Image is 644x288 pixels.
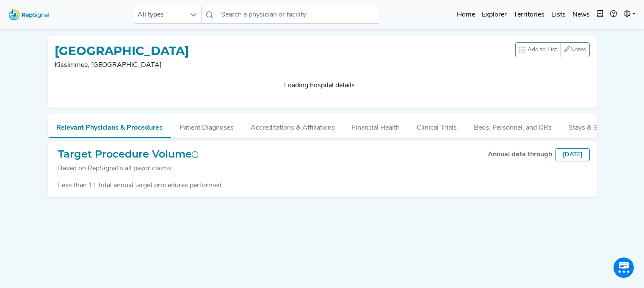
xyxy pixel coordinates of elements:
div: Annual data through [488,150,552,160]
span: All types [134,6,185,23]
p: Loading hospital details... [58,80,586,91]
button: Intel Book [593,6,607,23]
button: Beds, Personnel, and ORs [465,114,560,137]
a: News [569,6,593,23]
button: Notes [561,42,590,57]
a: Lists [548,6,569,23]
h2: Target Procedure Volume [58,148,199,161]
a: Territories [510,6,548,23]
div: Less than 11 total annual target procedures performed [55,180,590,191]
button: Relevant Physicians & Procedures [48,114,171,138]
button: Stays & Services [560,114,627,137]
div: toolbar [515,42,590,57]
span: Add to List [528,45,557,54]
button: Financial Health [343,114,408,137]
button: Patient Diagnoses [171,114,242,137]
a: Home [453,6,478,23]
span: Notes [570,47,586,53]
input: Search a physician or facility [218,6,379,24]
div: [DATE] [556,148,590,161]
button: Clinical Trials [408,114,465,137]
button: Accreditations & Affiliations [242,114,343,137]
a: Explorer [478,6,510,23]
div: Based on RepSignal's all payor claims. [58,163,199,174]
button: Add to List [515,42,561,57]
h1: [GEOGRAPHIC_DATA] [55,44,189,58]
p: Kissimmee, [GEOGRAPHIC_DATA] [55,60,189,70]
